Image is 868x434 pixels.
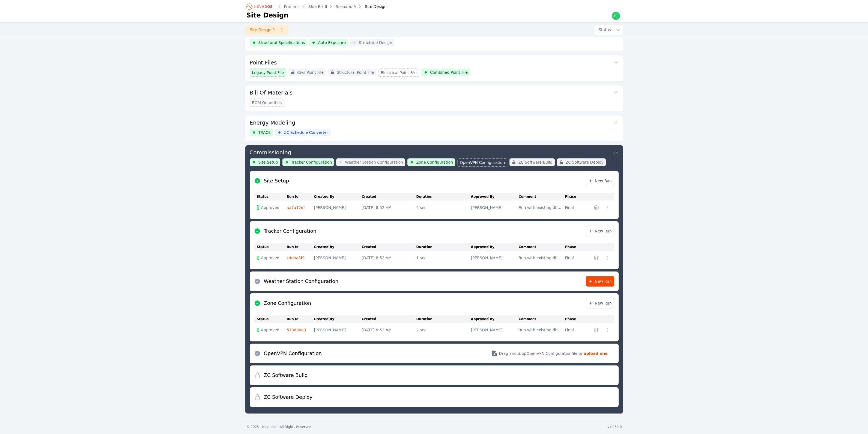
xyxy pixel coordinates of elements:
[337,70,374,75] span: Structural Point File
[362,251,416,265] td: [DATE] 8:52 AM
[460,160,505,165] span: OpenVPN Configuration
[518,160,552,165] span: ZC Software Build
[565,315,582,323] th: Phase
[250,59,277,66] h3: Point Files
[245,55,623,81] div: Point FilesLegacy Point FileCivil Point FileStructural Point FileElectrical Point FileCombined Po...
[586,298,614,308] a: New Run
[287,193,314,200] th: Run Id
[519,255,562,261] div: Run with existing db values
[287,205,305,210] a: aa7a12df
[314,200,362,215] td: [PERSON_NAME]
[471,315,519,323] th: Approved By
[588,279,612,284] span: New Run
[416,205,468,210] div: 4 sec
[588,300,612,306] span: New Run
[314,243,362,251] th: Created By
[287,328,306,332] a: 573d30e3
[318,40,346,45] span: Auto Exposure
[291,160,332,165] span: Tracker Configuration
[359,40,392,45] span: Structural Design
[246,2,387,11] nav: Breadcrumb
[261,327,279,333] span: Approved
[362,323,416,337] td: [DATE] 8:53 AM
[345,160,403,165] span: Weather Station Configuration
[264,350,322,357] h2: OpenVPN Configuration
[284,130,328,135] span: ZC Schedule Converter
[297,70,324,75] span: Civil Point File
[254,243,287,251] th: Status
[245,145,623,414] div: CommissioningSite SetupTracker ConfigurationWeather Station ConfigurationZone ConfigurationOpenVP...
[565,193,582,200] th: Phase
[362,193,416,200] th: Created
[314,315,362,323] th: Created By
[245,25,289,35] a: Site Design 1
[284,4,300,9] a: Primoris
[314,193,362,200] th: Created By
[416,315,471,323] th: Duration
[416,160,453,165] span: Zone Configuration
[471,200,519,215] td: [PERSON_NAME]
[254,193,287,200] th: Status
[362,315,416,323] th: Created
[362,243,416,251] th: Created
[471,193,519,200] th: Approved By
[250,89,293,96] h3: Bill Of Materials
[250,149,291,156] h3: Commissioning
[607,425,622,429] div: v1.250.0
[261,255,279,261] span: Approved
[416,193,471,200] th: Duration
[519,243,565,251] th: Comment
[588,228,612,234] span: New Run
[252,100,282,105] span: BOM Quantities
[612,11,620,20] img: ethan.harte@nevados.solar
[308,4,327,9] a: Blue Elk II
[261,205,279,210] span: Approved
[565,327,579,333] div: Final
[381,70,416,75] span: Electrical Point File
[258,40,305,45] span: Structural Specifications
[264,177,289,185] h2: Site Setup
[250,145,619,158] button: Commissioning
[416,243,471,251] th: Duration
[586,276,614,287] a: New Run
[594,25,623,35] button: Status
[596,27,611,33] span: Status
[250,55,619,69] button: Point Files
[264,393,313,401] h2: ZC Software Deploy
[584,351,608,356] strong: upload one
[287,256,305,260] a: cdd4a3f9
[416,255,468,261] div: 1 sec
[586,176,614,186] a: New Run
[250,85,619,99] button: Bill Of Materials
[565,243,582,251] th: Phase
[250,116,619,129] button: Energy Modeling
[254,315,287,323] th: Status
[258,130,271,135] span: TRACE
[586,226,614,236] a: New Run
[566,160,604,165] span: ZC Software Deploy
[519,193,565,200] th: Comment
[362,200,416,215] td: [DATE] 8:52 AM
[264,227,317,235] h2: Tracker Configuration
[314,323,362,337] td: [PERSON_NAME]
[245,116,623,141] div: Energy ModelingTRACEZC Schedule Converter
[471,243,519,251] th: Approved By
[287,315,314,323] th: Run Id
[357,4,387,9] div: Site Design
[258,160,278,165] span: Site Setup
[252,70,284,75] span: Legacy Point File
[314,251,362,265] td: [PERSON_NAME]
[245,85,623,111] div: Bill Of MaterialsBOM Quantities
[264,371,308,379] h2: ZC Software Build
[519,205,562,210] div: Run with existing db values
[246,11,289,20] h1: Site Design
[430,70,468,75] span: Combined Point File
[416,327,468,333] div: 2 sec
[250,119,295,126] h3: Energy Modeling
[336,4,356,9] a: Scenario A
[588,178,612,184] span: New Run
[245,26,623,51] div: StructuralStructural SpecificationsAuto ExposureStructural Design
[287,243,314,251] th: Run Id
[565,205,579,210] div: Final
[264,299,311,307] h2: Zone Configuration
